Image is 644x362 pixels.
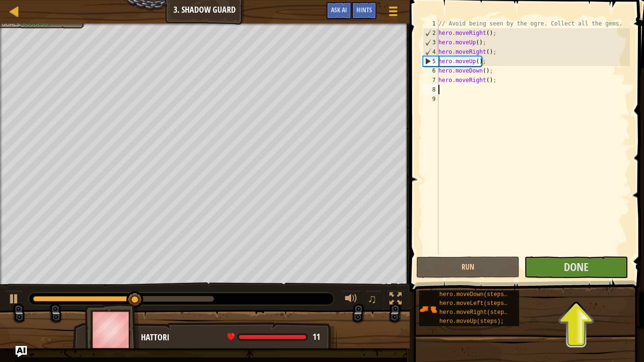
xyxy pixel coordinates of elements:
[423,19,438,28] div: 1
[416,256,520,278] button: Run
[423,38,438,47] div: 3
[423,28,438,38] div: 2
[423,85,438,94] div: 8
[141,331,327,344] div: Hattori
[342,290,361,310] button: Adjust volume
[365,290,381,310] button: ♫
[386,290,405,310] button: Toggle fullscreen
[423,94,438,104] div: 9
[439,291,511,298] span: hero.moveDown(steps);
[5,290,24,310] button: Ctrl + P: Play
[356,5,372,14] span: Hints
[423,57,438,66] div: 5
[381,2,405,24] button: Show game menu
[423,66,438,75] div: 6
[564,259,588,274] span: Done
[326,2,352,19] button: Ask AI
[439,300,511,307] span: hero.moveLeft(steps);
[423,47,438,57] div: 4
[313,331,320,343] span: 11
[419,300,437,318] img: portrait.png
[331,5,347,14] span: Ask AI
[439,318,504,325] span: hero.moveUp(steps);
[367,292,377,306] span: ♫
[439,309,514,316] span: hero.moveRight(steps);
[85,304,140,356] img: thang_avatar_frame.png
[227,333,320,341] div: health: 11 / 11
[423,75,438,85] div: 7
[524,256,627,278] button: Done
[16,346,27,357] button: Ask AI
